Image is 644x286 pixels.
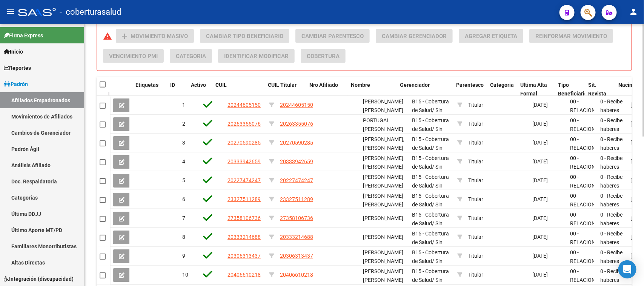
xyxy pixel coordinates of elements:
[116,29,194,43] button: Movimiento Masivo
[363,136,404,151] span: [PERSON_NAME], [PERSON_NAME]
[529,29,613,43] button: Reinformar Movimiento
[182,158,185,165] span: 4
[182,102,185,108] span: 1
[535,33,607,40] span: Reinformar Movimiento
[585,77,615,102] datatable-header-cell: Sit. Revista
[363,174,403,189] span: [PERSON_NAME] [PERSON_NAME]
[382,33,447,40] span: Cambiar Gerenciador
[218,49,295,63] button: Identificar Modificar
[182,272,188,278] span: 10
[468,158,483,165] span: Titular
[103,32,112,41] mat-icon: warning
[532,252,564,260] div: [DATE]
[532,176,564,185] div: [DATE]
[227,234,261,240] span: 20333214688
[412,249,449,264] span: B15 - Cobertura de Salud
[468,102,483,108] span: Titular
[135,82,158,88] span: Etiquetas
[227,196,261,202] span: 23327511289
[600,212,632,235] span: 0 - Recibe haberes regularmente
[182,215,185,221] span: 7
[176,53,206,60] span: Categoria
[558,82,587,97] span: Tipo Beneficiario
[600,193,632,216] span: 0 - Recibe haberes regularmente
[600,249,632,273] span: 0 - Recibe haberes regularmente
[532,271,564,279] div: [DATE]
[412,231,449,245] span: B15 - Cobertura de Salud
[182,177,185,183] span: 5
[600,136,632,160] span: 0 - Recibe haberes regularmente
[4,80,28,88] span: Padrón
[532,233,564,241] div: [DATE]
[280,102,313,108] span: 20244605150
[468,177,483,183] span: Titular
[170,82,175,88] span: ID
[167,77,188,102] datatable-header-cell: ID
[182,196,185,202] span: 6
[182,253,185,259] span: 9
[412,136,449,151] span: B15 - Cobertura de Salud
[490,82,514,88] span: Categoria
[182,234,185,240] span: 8
[227,140,261,146] span: 20270590285
[412,268,449,283] span: B15 - Cobertura de Salud
[170,49,212,63] button: Categoria
[532,120,564,128] div: [DATE]
[120,32,129,41] mat-icon: add
[570,231,605,262] span: 00 - RELACION DE DEPENDENCIA
[600,117,632,141] span: 0 - Recibe haberes regularmente
[227,102,261,108] span: 20244605150
[307,53,340,60] span: Cobertura
[212,77,254,102] datatable-header-cell: CUIL
[215,82,227,88] span: CUIL
[412,117,449,132] span: B15 - Cobertura de Salud
[280,196,313,202] span: 23327511289
[468,253,483,259] span: Titular
[459,29,523,43] button: Agregar Etiqueta
[4,48,23,56] span: Inicio
[570,136,605,168] span: 00 - RELACION DE DEPENDENCIA
[363,234,403,240] span: [PERSON_NAME]
[268,82,297,88] span: CUIL Titular
[600,174,632,197] span: 0 - Recibe haberes regularmente
[280,158,313,165] span: 20333942659
[412,174,449,189] span: B15 - Cobertura de Salud
[363,193,403,208] span: [PERSON_NAME] [PERSON_NAME]
[4,64,31,72] span: Reportes
[280,272,313,278] span: 20406610218
[206,33,283,40] span: Cambiar Tipo Beneficiario
[4,275,74,283] span: Integración (discapacidad)
[517,77,555,102] datatable-header-cell: Ultima Alta Formal
[363,249,403,264] span: [PERSON_NAME] [PERSON_NAME]
[532,101,564,109] div: [DATE]
[132,77,167,102] datatable-header-cell: Etiquetas
[306,77,348,102] datatable-header-cell: Nro Afiliado
[570,117,605,149] span: 00 - RELACION DE DEPENDENCIA
[520,82,547,97] span: Ultima Alta Formal
[188,77,212,102] datatable-header-cell: Activo
[280,140,313,146] span: 20270590285
[465,33,517,40] span: Agregar Etiqueta
[468,121,483,127] span: Titular
[412,193,449,208] span: B15 - Cobertura de Salud
[200,29,289,43] button: Cambiar Tipo Beneficiario
[363,117,403,132] span: PORTUGAL [PERSON_NAME]
[227,215,261,221] span: 27358106736
[397,77,442,102] datatable-header-cell: Gerenciador
[351,82,370,88] span: Nombre
[412,212,449,226] span: B15 - Cobertura de Salud
[227,121,261,127] span: 20263355076
[103,49,164,63] button: Vencimiento PMI
[280,121,313,127] span: 20263355076
[468,196,483,202] span: Titular
[265,77,306,102] datatable-header-cell: CUIL Titular
[600,98,632,122] span: 0 - Recibe haberes regularmente
[6,7,15,16] mat-icon: menu
[363,98,403,113] span: [PERSON_NAME] [PERSON_NAME]
[227,253,261,259] span: 20306313437
[588,82,606,97] span: Sit. Revista
[532,157,564,166] div: [DATE]
[227,177,261,183] span: 20227474247
[468,234,483,240] span: Titular
[280,215,313,221] span: 27358106736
